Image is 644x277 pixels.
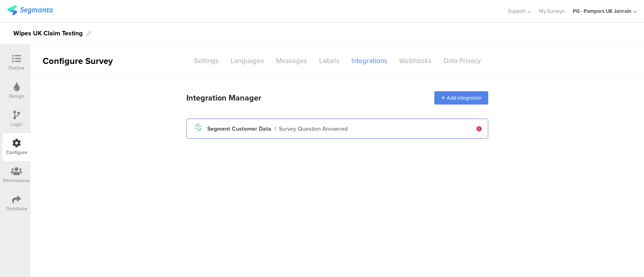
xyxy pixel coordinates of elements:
div: Configure [6,149,27,156]
div: Languages [225,54,270,68]
div: Labels [313,54,345,68]
div: Survey Question Answered [279,125,348,133]
div: Data Privacy [438,54,487,68]
div: Messages [270,54,313,68]
div: Outline [8,64,25,72]
div: Permissions [3,177,30,184]
span: Support [508,7,526,15]
div: PG - Pampers UK Janrain [573,7,632,15]
div: Add integration [434,91,488,105]
div: Webhooks [393,54,438,68]
div: Integration Manager [186,92,261,104]
img: segmanta logo [7,5,53,15]
div: | [275,125,276,133]
div: Configure Survey [31,54,123,68]
div: Segment Customer Data [207,125,271,133]
div: Distribute [6,205,27,212]
div: Settings [188,54,225,68]
div: Design [9,92,24,100]
div: Logic [11,121,23,128]
div: Wipes UK Claim Testing [13,27,83,40]
div: Integrations [345,54,393,68]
